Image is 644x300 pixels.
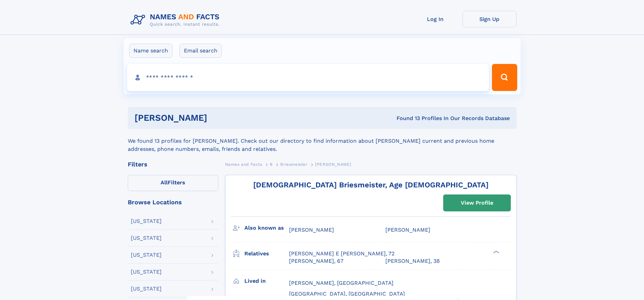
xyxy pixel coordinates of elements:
span: [PERSON_NAME] [315,162,351,167]
a: [DEMOGRAPHIC_DATA] Briesmeister, Age [DEMOGRAPHIC_DATA] [253,181,488,189]
div: ❯ [492,250,500,254]
img: Logo Names and Facts [128,11,225,29]
a: Names and Facts [225,160,262,168]
h3: Lived in [244,275,289,287]
button: Search Button [492,64,517,91]
div: We found 13 profiles for [PERSON_NAME]. Check out our directory to find information about [PERSON... [128,129,517,153]
div: [US_STATE] [131,252,162,258]
div: [US_STATE] [131,269,162,275]
a: View Profile [444,195,510,211]
span: Briesmeister [280,162,307,167]
div: Filters [128,161,218,167]
a: [PERSON_NAME], 67 [289,257,343,265]
input: search input [127,64,489,91]
div: [US_STATE] [131,286,162,292]
label: Email search [180,44,222,58]
span: [PERSON_NAME] [289,227,334,233]
div: Browse Locations [128,199,218,205]
div: View Profile [461,195,493,211]
h1: [PERSON_NAME] [135,114,302,122]
span: [PERSON_NAME], [GEOGRAPHIC_DATA] [289,280,393,286]
span: All [161,179,168,186]
a: Log In [408,11,462,27]
label: Filters [128,175,218,191]
label: Name search [129,44,172,58]
span: [PERSON_NAME] [385,227,430,233]
a: [PERSON_NAME], 38 [385,257,440,265]
div: Found 13 Profiles In Our Records Database [302,115,510,122]
h3: Relatives [244,248,289,259]
span: [GEOGRAPHIC_DATA], [GEOGRAPHIC_DATA] [289,291,405,297]
a: Sign Up [462,11,517,27]
div: [US_STATE] [131,218,162,224]
span: B [270,162,273,167]
a: B [270,160,273,168]
a: Briesmeister [280,160,307,168]
a: [PERSON_NAME] E [PERSON_NAME], 72 [289,250,395,257]
h3: Also known as [244,222,289,234]
div: [US_STATE] [131,235,162,241]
